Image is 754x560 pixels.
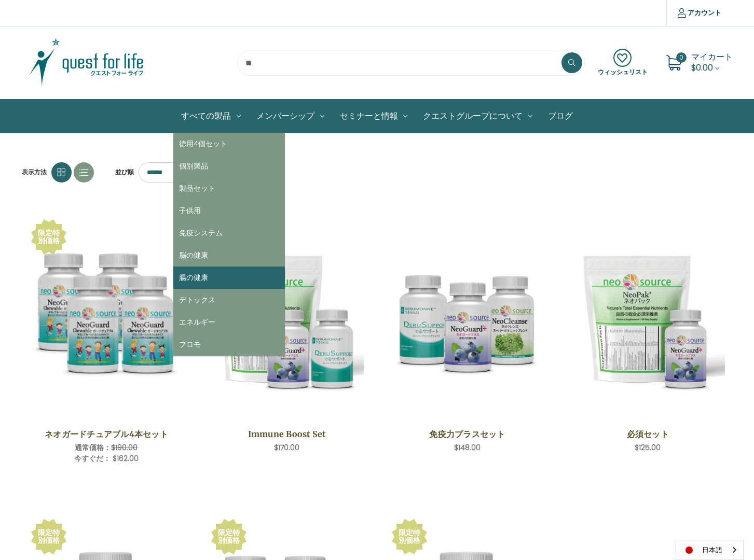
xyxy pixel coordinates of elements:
[210,218,364,421] a: Immune Boost Set,$170.00
[571,242,725,396] img: 必須セット
[22,37,152,89] img: クエスト・グループ
[215,428,358,440] a: Immune Boost Set
[109,164,134,180] label: 並び順
[635,442,661,453] span: $125.00
[173,200,285,222] a: 子供用
[22,167,47,177] span: 表示方法
[332,100,416,133] a: セミナーと情報
[30,218,184,421] a: NeoGuard Chewable 4 Save Set,Was:$190.00, Now:$162.00
[75,442,111,453] span: 通常価格：
[173,244,285,267] a: 脳の健康
[249,100,332,133] a: メンバーシップ
[35,428,177,440] a: ネオガードチュアブル4本セット
[396,428,539,440] a: 免疫力プラスセット
[74,453,111,464] span: 今すぐだ：
[111,442,138,453] span: $190.00
[173,311,285,333] a: エネルギー
[396,529,422,544] div: 限定特別価格
[113,453,139,464] span: $162.00
[30,242,184,396] img: ネオガードチュアブル4本セット
[274,442,299,453] span: $170.00
[173,333,285,356] a: プロモ
[173,133,285,155] a: 徳用4個セット
[36,229,62,245] div: 限定特別価格
[390,242,544,396] img: 免疫力プラスセット
[571,218,725,421] a: Essential Set,$125.00
[173,100,249,133] a: All Products
[676,52,687,63] span: 0
[415,100,540,133] a: クエストグループについて
[173,155,285,177] a: 個別製品
[216,529,242,544] div: 限定特別価格
[210,242,364,396] img: <b>免疫力向上セット（1ヶ月分）</b> <br> セット内容：ネオパック、ネオガード、でるサポート
[173,222,285,244] a: 免疫システム
[390,218,544,421] a: Immune Plus Set,$148.00
[691,62,713,74] span: $0.00
[598,49,648,77] a: ウィッシュリスト
[577,428,719,440] a: 必須セット
[454,442,481,453] span: $148.00
[691,51,733,63] span: マイカート
[540,100,581,133] a: ブログ
[676,540,744,560] div: Language
[173,177,285,200] a: 製品セット
[691,51,733,74] a: Cart with 0 items
[173,267,285,289] a: 腸の健康
[36,529,62,544] div: 限定特別価格
[173,289,285,311] a: デトックス
[676,540,743,559] a: 日本語
[676,540,744,560] aside: Language selected: 日本語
